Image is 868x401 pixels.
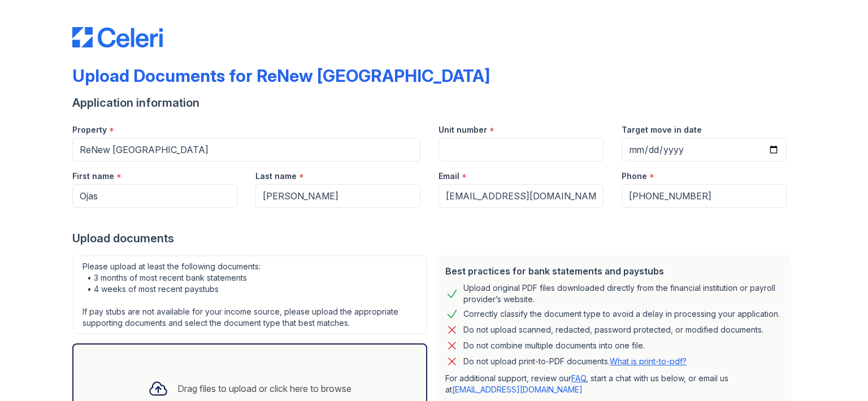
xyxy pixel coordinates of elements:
div: Upload Documents for ReNew [GEOGRAPHIC_DATA] [72,66,490,86]
a: FAQ [571,373,586,383]
div: Application information [72,95,796,111]
div: Do not upload scanned, redacted, password protected, or modified documents. [463,323,763,337]
label: Property [72,124,107,136]
label: Target move in date [622,124,702,136]
div: Do not combine multiple documents into one file. [463,339,645,352]
label: First name [72,171,114,182]
a: [EMAIL_ADDRESS][DOMAIN_NAME] [452,385,583,394]
div: Upload original PDF files downloaded directly from the financial institution or payroll provider’... [463,282,782,305]
label: Last name [255,171,297,182]
div: Please upload at least the following documents: • 3 months of most recent bank statements • 4 wee... [72,255,427,334]
label: Email [439,171,459,182]
img: CE_Logo_Blue-a8612792a0a2168367f1c8372b55b34899dd931a85d93a1a3d3e32e68fde9ad4.png [72,27,163,47]
label: Phone [622,171,647,182]
div: Best practices for bank statements and paystubs [445,264,782,278]
label: Unit number [439,124,487,136]
div: Correctly classify the document type to avoid a delay in processing your application. [463,307,780,321]
p: Do not upload print-to-PDF documents. [463,356,687,367]
p: For additional support, review our , start a chat with us below, or email us at [445,373,782,395]
a: What is print-to-pdf? [610,356,687,366]
div: Drag files to upload or click here to browse [177,382,351,395]
div: Upload documents [72,230,796,246]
